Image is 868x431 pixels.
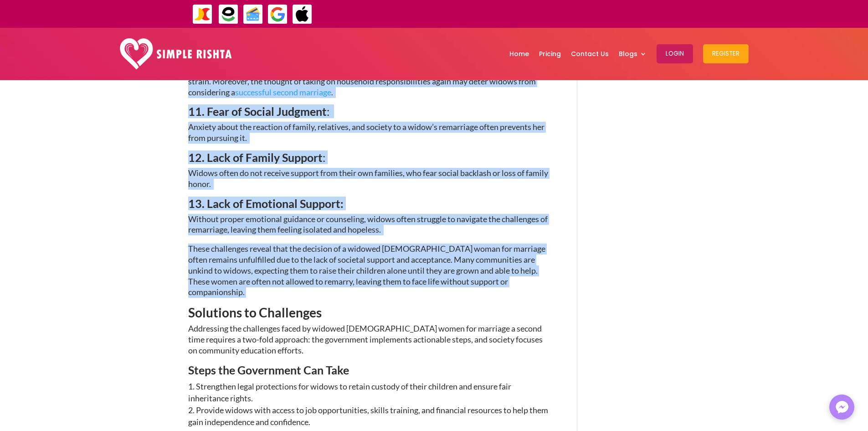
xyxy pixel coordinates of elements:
[539,30,561,78] a: Pricing
[188,363,349,377] span: Steps the Government Can Take
[833,398,851,416] img: Messenger
[323,151,325,164] span: :
[188,151,323,164] span: 12. Lack of Family Support
[188,197,344,210] span: 13. Lack of Emotional Support:
[188,104,327,118] span: 11. Fear of Social Judgment
[571,30,609,78] a: Contact Us
[188,405,548,427] span: Provide widows with access to job opportunities, skills training, and financial resources to help...
[509,30,529,78] a: Home
[243,4,263,25] img: Credit Cards
[188,214,548,235] span: Without proper emotional guidance or counseling, widows often struggle to navigate the challenges...
[192,4,213,25] img: JazzCash-icon
[235,87,331,97] a: successful second marriage
[188,323,543,355] span: Addressing the challenges faced by widowed [DEMOGRAPHIC_DATA] women for marriage a second time re...
[657,30,693,78] a: Login
[267,4,288,25] img: GooglePay-icon
[218,4,239,25] img: EasyPaisa-icon
[703,30,749,78] a: Register
[327,104,329,118] span: :
[188,305,322,320] span: Solutions to Challenges
[188,43,544,97] span: Sometimes, a widowed woman sacrifices her own dreams and happiness for the sake of her in-laws, e...
[188,381,511,403] span: Strengthen legal protections for widows to retain custody of their children and ensure fair inher...
[703,44,749,63] button: Register
[188,244,545,297] span: These challenges reveal that the decision of a widowed [DEMOGRAPHIC_DATA] woman for marriage ofte...
[619,30,647,78] a: Blogs
[657,44,693,63] button: Login
[292,4,313,25] img: ApplePay-icon
[188,122,544,143] span: Anxiety about the reaction of family, relatives, and society to a widow’s remarriage often preven...
[188,168,548,189] span: Widows often do not receive support from their own families, who fear social backlash or loss of ...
